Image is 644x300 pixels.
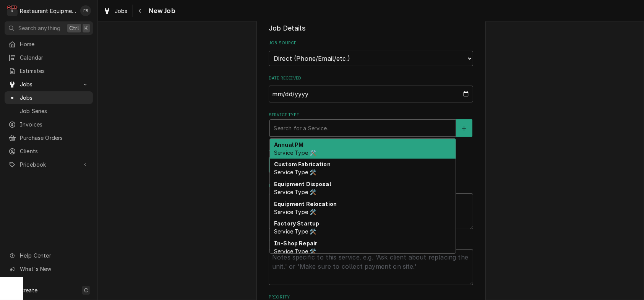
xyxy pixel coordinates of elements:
[146,6,175,16] span: New Job
[269,86,473,102] input: yyyy-mm-dd
[269,75,473,81] label: Date Received
[274,220,319,227] strong: Factory Startup
[274,141,303,148] strong: Annual PM
[269,75,473,102] div: Date Received
[84,24,88,32] span: K
[274,189,316,195] span: Service Type 🛠️
[269,23,473,33] legend: Job Details
[20,287,37,294] span: Create
[274,169,316,175] span: Service Type 🛠️
[5,131,93,144] a: Purchase Orders
[269,239,473,285] div: Technician Instructions
[5,263,93,275] a: Go to What's New
[20,251,88,259] span: Help Center
[20,107,89,115] span: Job Series
[100,5,131,17] a: Jobs
[20,67,89,75] span: Estimates
[274,248,316,255] span: Service Type 🛠️
[462,126,466,131] svg: Create New Service
[7,5,18,16] div: R
[269,112,473,118] label: Service Type
[134,5,146,17] button: Navigate back
[5,78,93,91] a: Go to Jobs
[20,54,89,62] span: Calendar
[5,158,93,171] a: Go to Pricebook
[269,40,473,46] label: Job Source
[84,286,88,294] span: C
[274,161,331,167] strong: Custom Fabrication
[80,5,91,16] div: EB
[274,181,331,187] strong: Equipment Disposal
[20,265,88,273] span: What's New
[5,65,93,77] a: Estimates
[20,94,89,102] span: Jobs
[20,40,89,48] span: Home
[269,40,473,66] div: Job Source
[20,161,78,169] span: Pricebook
[269,112,473,137] div: Service Type
[274,149,316,156] span: Service Type 🛠️
[269,146,473,152] label: Job Type
[269,146,473,174] div: Job Type
[20,7,76,15] div: Restaurant Equipment Diagnostics
[69,24,79,32] span: Ctrl
[456,119,472,137] button: Create New Service
[20,120,89,128] span: Invoices
[269,239,473,245] label: Technician Instructions
[269,183,473,189] label: Reason For Call
[115,7,128,15] span: Jobs
[80,5,91,16] div: Emily Bird's Avatar
[20,80,78,88] span: Jobs
[269,183,473,229] div: Reason For Call
[5,38,93,50] a: Home
[274,228,316,235] span: Service Type 🛠️
[274,209,316,215] span: Service Type 🛠️
[274,201,337,207] strong: Equipment Relocation
[5,118,93,131] a: Invoices
[20,147,89,155] span: Clients
[20,134,89,142] span: Purchase Orders
[274,240,317,246] strong: In-Shop Repair
[5,91,93,104] a: Jobs
[5,105,93,117] a: Job Series
[5,145,93,157] a: Clients
[5,51,93,64] a: Calendar
[7,5,18,16] div: Restaurant Equipment Diagnostics's Avatar
[18,24,60,32] span: Search anything
[5,249,93,262] a: Go to Help Center
[5,21,93,35] button: Search anythingCtrlK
